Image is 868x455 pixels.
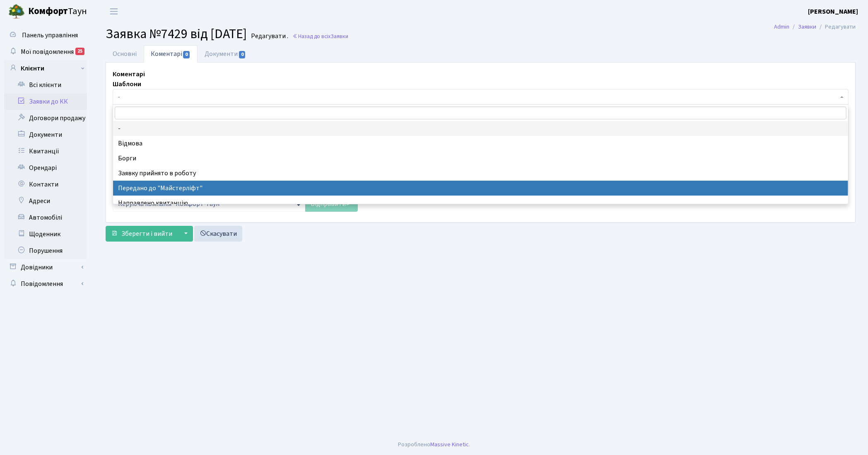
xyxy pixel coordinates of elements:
a: Порушення [4,242,87,259]
label: Коментарі [113,69,145,79]
a: Massive Kinetic [430,440,469,449]
a: Контакти [4,176,87,193]
li: - [113,121,848,136]
a: Орендарі [4,160,87,176]
div: 25 [75,48,84,55]
b: Комфорт [28,5,68,18]
li: Передано до "Майстерліфт" [113,181,848,196]
a: Адреси [4,193,87,209]
a: Панель управління [4,27,87,44]
a: Клієнти [4,60,87,77]
a: Автомобілі [4,209,87,226]
span: - [118,93,838,101]
span: Заявка №7429 від [DATE] [106,24,247,44]
li: Редагувати [816,22,856,31]
a: Заявки до КК [4,93,87,110]
li: Заявку прийнято в роботу [113,166,848,181]
a: Квитанції [4,143,87,160]
img: logo.png [8,3,25,20]
div: Розроблено . [398,440,470,449]
a: Коментарі [144,45,198,63]
span: Зберегти і вийти [121,229,172,238]
span: Мої повідомлення [21,47,74,56]
li: Направлено квитанцію [113,196,848,211]
button: Зберегти і вийти [106,226,178,242]
button: Переключити навігацію [104,5,124,18]
small: Редагувати . [249,32,288,40]
span: Таун [28,5,87,19]
a: Документи [198,45,253,63]
a: Основні [106,45,144,63]
li: Відмова [113,136,848,151]
a: Договори продажу [4,110,87,126]
span: Панель управління [22,31,78,40]
span: Заявки [330,32,348,40]
a: Скасувати [194,226,242,242]
a: Довідники [4,259,87,276]
body: Rich Text Area. Press ALT-0 for help. [7,7,728,16]
a: Документи [4,126,87,143]
a: Мої повідомлення25 [4,44,87,60]
a: [PERSON_NAME] [808,7,858,17]
a: Назад до всіхЗаявки [292,32,348,40]
a: Всі клієнти [4,77,87,93]
a: Повідомлення [4,276,87,292]
label: Шаблони [113,79,141,89]
a: Admin [774,22,789,31]
li: Борги [113,151,848,166]
b: [PERSON_NAME] [808,7,858,16]
a: Заявки [798,22,816,31]
span: 0 [239,51,246,58]
nav: breadcrumb [762,18,868,36]
span: 0 [183,51,190,58]
a: Щоденник [4,226,87,242]
span: - [113,89,849,105]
